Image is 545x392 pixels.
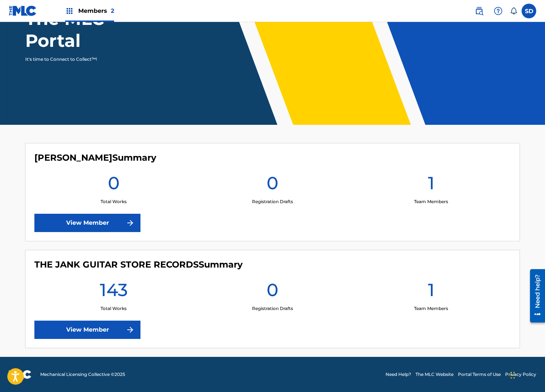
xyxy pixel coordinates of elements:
[101,305,127,312] p: Total Works
[78,7,114,15] span: Members
[101,198,127,205] p: Total Works
[414,305,448,312] p: Team Members
[252,198,293,205] p: Registration Drafts
[34,152,156,163] h4: STEVE DOUGLAS
[65,7,74,15] img: Top Rightsholders
[126,219,135,227] img: f7272a7cc735f4ea7f67.svg
[108,172,120,198] h1: 0
[505,371,536,378] a: Privacy Policy
[525,266,545,325] iframe: Resource Center
[522,4,536,18] div: User Menu
[458,371,501,378] a: Portal Terms of Use
[472,4,486,18] a: Public Search
[34,259,243,270] h4: THE JANK GUITAR STORE RECORDS
[9,5,37,16] img: MLC Logo
[126,325,135,334] img: f7272a7cc735f4ea7f67.svg
[428,279,435,305] h1: 1
[428,172,435,198] h1: 1
[252,305,293,312] p: Registration Drafts
[510,7,517,15] div: Notifications
[414,198,448,205] p: Team Members
[100,279,128,305] h1: 143
[34,321,140,339] a: View Member
[386,371,411,378] a: Need Help?
[475,7,484,15] img: search
[9,370,31,379] img: logo
[25,56,152,63] p: It's time to Connect to Collect™!
[491,4,505,18] div: Help
[34,214,140,232] a: View Member
[508,357,545,392] iframe: Chat Widget
[111,7,114,14] span: 2
[416,371,454,378] a: The MLC Website
[494,7,503,15] img: help
[267,172,278,198] h1: 0
[267,279,278,305] h1: 0
[511,364,515,386] div: Drag
[40,371,125,378] span: Mechanical Licensing Collective © 2025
